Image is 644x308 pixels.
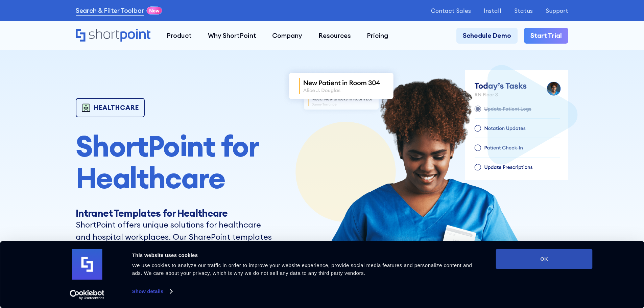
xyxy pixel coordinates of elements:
a: Product [159,28,200,44]
a: Install [484,7,501,14]
a: Why ShortPoint [200,28,264,44]
a: Search & Filter Toolbar [76,6,144,16]
a: Show details [132,286,172,297]
iframe: Chat Widget [522,230,644,308]
a: Pricing [359,28,397,44]
a: Start Trial [524,28,568,44]
img: SharePoint Intranet for Hospitals [281,65,402,117]
div: Why ShortPoint [208,31,256,41]
div: Pricing [367,31,388,41]
h2: Intranet Templates for Healthcare [76,208,276,218]
a: Resources [310,28,359,44]
a: Usercentrics Cookiebot - opens in a new window [57,290,117,300]
h1: ShortPoint for Healthcare [76,130,276,194]
div: Company [272,31,302,41]
button: OK [496,249,593,269]
a: Contact Sales [431,7,471,14]
div: This website uses cookies [132,251,481,259]
a: Schedule Demo [456,28,518,44]
a: Home [76,29,150,43]
div: Healthcare [94,104,139,111]
a: Support [546,7,568,14]
span: We use cookies to analyze our traffic in order to improve your website experience, provide social... [132,262,472,276]
a: Status [514,7,533,14]
div: Product [167,31,192,41]
div: Resources [318,31,351,41]
a: Company [264,28,310,44]
img: logo [72,249,102,280]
